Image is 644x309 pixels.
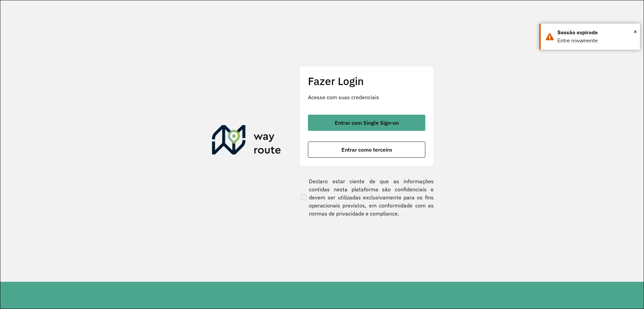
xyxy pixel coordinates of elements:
button: Close [634,27,637,37]
span: × [634,27,637,37]
img: Roteirizador AmbevTech [212,125,281,157]
span: Entrar como terceiro [341,147,392,152]
h2: Fazer Login [308,75,425,87]
div: Entre novamente [557,37,635,45]
span: Entrar com Single Sign-on [335,120,399,125]
label: Declaro estar ciente de que as informações contidas nesta plataforma são confidenciais e devem se... [300,177,434,218]
button: button [308,115,425,131]
div: Sessão expirada [557,29,635,37]
p: Acesse com suas credenciais [308,93,425,101]
button: button [308,142,425,158]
